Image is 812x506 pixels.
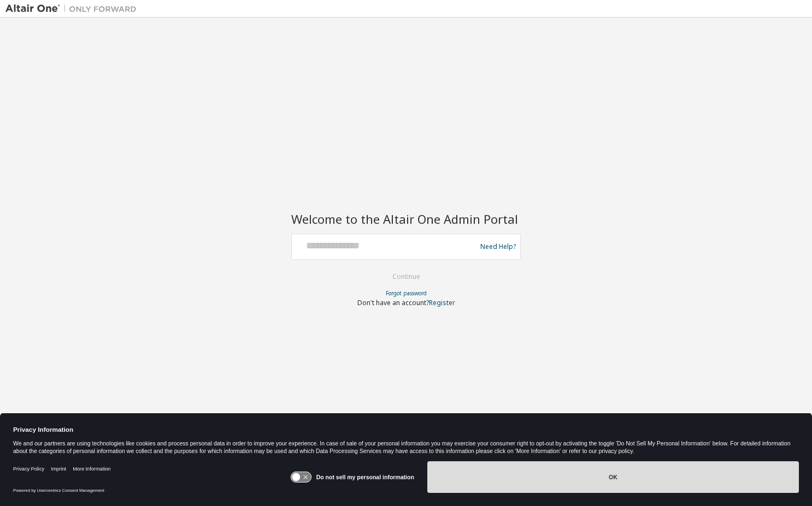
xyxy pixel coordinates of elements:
[357,298,429,307] span: Don't have an account?
[291,211,521,227] h2: Welcome to the Altair One Admin Portal
[5,3,142,14] img: Altair One
[386,289,427,297] a: Forgot password
[429,298,455,307] a: Register
[480,246,516,247] a: Need Help?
